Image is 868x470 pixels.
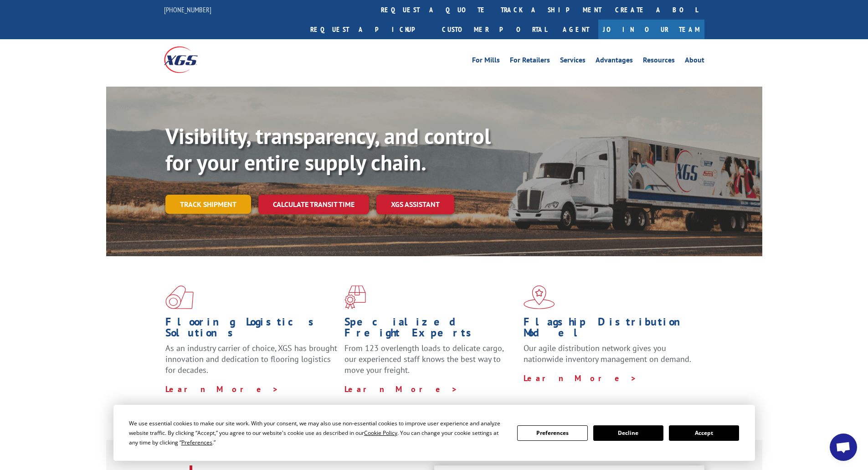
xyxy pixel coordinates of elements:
[165,384,279,394] a: Learn More >
[344,316,517,343] h1: Specialized Freight Experts
[685,57,704,67] a: About
[344,384,458,394] a: Learn More >
[830,434,857,461] div: Open chat
[510,57,550,67] a: For Retailers
[643,57,675,67] a: Resources
[165,343,337,375] span: As an industry carrier of choice, XGS has brought innovation and dedication to flooring logistics...
[165,122,491,176] b: Visibility, transparency, and control for your entire supply chain.
[593,425,663,441] button: Decline
[517,425,587,441] button: Preferences
[344,285,366,309] img: xgs-icon-focused-on-flooring-red
[165,316,338,343] h1: Flooring Logistics Solutions
[165,285,194,309] img: xgs-icon-total-supply-chain-intelligence-red
[376,195,454,214] a: XGS ASSISTANT
[113,405,755,461] div: Cookie Consent Prompt
[598,20,704,39] a: Join Our Team
[364,429,397,437] span: Cookie Policy
[129,418,506,447] div: We use essential cookies to make our site work. With your consent, we may also use non-essential ...
[258,195,369,214] a: Calculate transit time
[560,57,586,67] a: Services
[435,20,554,39] a: Customer Portal
[344,343,517,383] p: From 123 overlength loads to delicate cargo, our experienced staff knows the best way to move you...
[303,20,435,39] a: Request a pickup
[524,316,696,343] h1: Flagship Distribution Model
[165,195,251,214] a: Track shipment
[524,373,637,383] a: Learn More >
[472,57,500,67] a: For Mills
[181,439,212,446] span: Preferences
[524,343,691,364] span: Our agile distribution network gives you nationwide inventory management on demand.
[596,57,633,67] a: Advantages
[164,5,211,14] a: [PHONE_NUMBER]
[554,20,598,39] a: Agent
[669,425,739,441] button: Accept
[524,285,555,309] img: xgs-icon-flagship-distribution-model-red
